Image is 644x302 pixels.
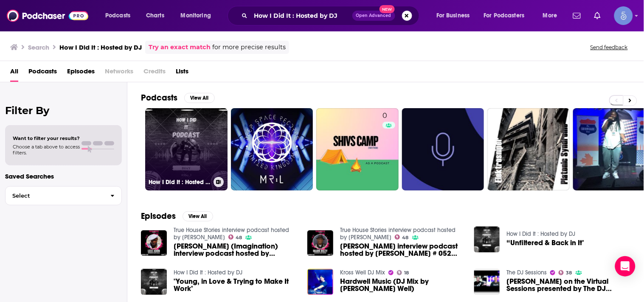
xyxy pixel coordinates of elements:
h2: Episodes [141,211,176,221]
a: How I Did It : Hosted by DJ [145,108,228,190]
a: "Young, in Love & Trying to Make It Work" [174,278,298,292]
a: Lists [176,64,188,82]
input: Search podcasts, credits, & more... [251,9,352,22]
img: User Profile [614,6,633,25]
a: Show notifications dropdown [570,8,584,23]
button: open menu [537,9,568,22]
a: The DJ Sessions [506,269,547,276]
img: Mark Riley interview podcast hosted by Lenny Fontana # 052 (Part 1) [307,230,333,256]
h2: Filter By [5,104,122,117]
a: PodcastsView All [141,92,215,103]
button: Open AdvancedNew [352,11,395,21]
span: Monitoring [181,10,211,22]
button: View All [184,93,215,103]
span: 48 [402,236,409,240]
a: Leee John (Imagination) interview podcast hosted by Lenny Fontana # 028 (Part 1) [174,243,298,257]
span: For Business [436,10,470,22]
a: Show notifications dropdown [591,8,604,23]
a: 18 [397,270,409,275]
span: Podcasts [105,10,130,22]
span: Want to filter your results? [13,135,80,141]
a: Kross Well DJ Mix [340,269,385,276]
a: All [10,64,18,82]
span: More [543,10,557,22]
button: View All [183,211,213,221]
a: Charts [141,9,169,22]
span: 18 [405,271,409,275]
img: Alan Cross on the Virtual Sessions presented by The DJ Sessions 5/25/22 [474,269,500,295]
a: “Unfiltered & Back in It" [506,239,584,246]
a: Episodes [67,64,95,82]
span: Charts [146,10,164,22]
span: Hardwell Music (DJ Mix by [PERSON_NAME] Well) [340,278,464,292]
button: open menu [478,9,537,22]
a: True House Stories interview podcast hosted by Lenny Fontana [340,226,456,241]
a: Try an exact match [149,42,211,52]
h3: Search [28,43,49,51]
span: Select [6,193,104,199]
span: New [380,5,395,13]
div: Open Intercom Messenger [615,256,636,277]
span: Open Advanced [356,14,391,18]
a: 48 [228,235,242,240]
a: True House Stories interview podcast hosted by Lenny Fontana [174,226,289,241]
a: Alan Cross on the Virtual Sessions presented by The DJ Sessions 5/25/22 [506,278,630,292]
h3: How I Did It : Hosted by DJ [149,179,210,186]
button: open menu [175,9,222,22]
a: How I Did It : Hosted by DJ [174,269,242,276]
img: “Unfiltered & Back in It" [474,226,500,252]
a: 48 [395,235,409,240]
a: 38 [559,270,572,275]
div: 0 [382,112,395,187]
a: Podcasts [28,64,57,82]
span: for more precise results [212,42,286,52]
a: Hardwell Music (DJ Mix by Kross Well) [340,278,464,292]
span: Choose a tab above to access filters. [13,144,80,156]
img: Leee John (Imagination) interview podcast hosted by Lenny Fontana # 028 (Part 1) [141,230,167,256]
button: Select [5,186,122,205]
a: 0 [316,108,399,190]
h3: How I Did It : Hosted by DJ [59,43,142,51]
span: Logged in as Spiral5-G1 [614,6,633,25]
img: Podchaser - Follow, Share and Rate Podcasts [7,8,88,24]
img: "Young, in Love & Trying to Make It Work" [141,269,167,295]
button: Show profile menu [614,6,633,25]
span: [PERSON_NAME] on the Virtual Sessions presented by The DJ Sessions [DATE] [506,278,630,292]
span: 48 [236,236,242,240]
div: Search podcasts, credits, & more... [236,6,427,25]
a: EpisodesView All [141,211,213,221]
h2: Podcasts [141,92,177,103]
a: How I Did It : Hosted by DJ [506,230,575,238]
button: open menu [430,9,481,22]
span: Credits [143,64,166,82]
button: open menu [99,9,141,22]
button: Send feedback [588,44,630,51]
span: For Podcasters [484,10,525,22]
span: 38 [566,271,572,275]
p: Saved Searches [5,172,122,180]
img: Hardwell Music (DJ Mix by Kross Well) [307,269,333,295]
span: [PERSON_NAME] interview podcast hosted by [PERSON_NAME] # 052 (Part 1) [340,243,464,257]
a: Mark Riley interview podcast hosted by Lenny Fontana # 052 (Part 1) [340,243,464,257]
span: Networks [105,64,133,82]
span: [PERSON_NAME] (Imagination) interview podcast hosted by [PERSON_NAME] # 028 (Part 1) [174,243,298,257]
